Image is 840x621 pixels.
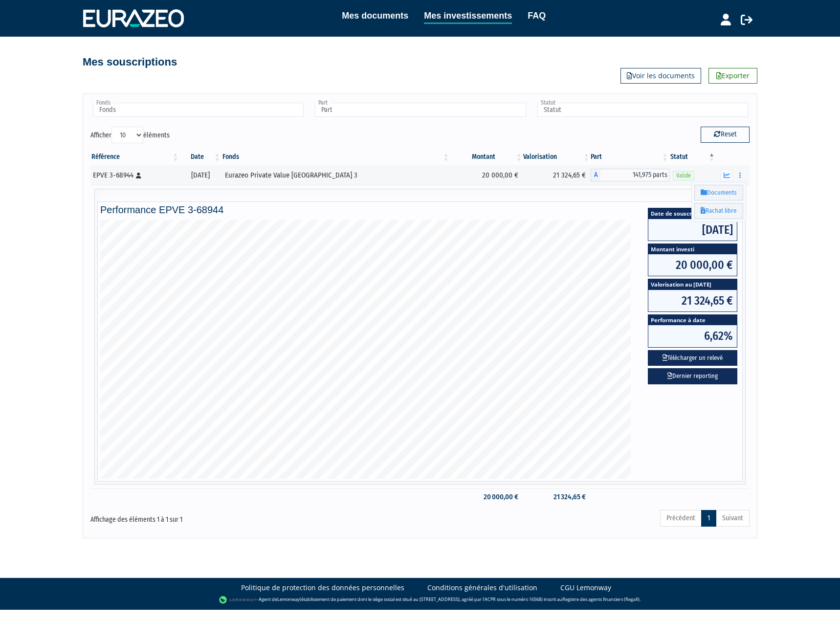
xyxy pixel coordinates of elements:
[648,244,737,254] span: Montant investi
[660,510,702,527] a: Précédent
[648,219,737,241] span: [DATE]
[560,583,611,593] a: CGU Lemonway
[648,325,737,347] span: 6,62%
[90,127,170,143] label: Afficher éléments
[179,149,221,165] th: Date: activer pour trier la colonne par ordre croissant
[221,149,450,165] th: Fonds: activer pour trier la colonne par ordre croissant
[523,488,591,506] td: 21 324,65 €
[424,9,512,24] a: Mes investissements
[591,149,669,165] th: Part: activer pour trier la colonne par ordre croissant
[648,279,737,289] span: Valorisation au [DATE]
[111,127,143,143] select: Afficheréléments
[600,169,669,181] span: 141,975 parts
[523,149,591,165] th: Valorisation: activer pour trier la colonne par ordre croissant
[450,149,523,165] th: Montant: activer pour trier la colonne par ordre croissant
[673,171,694,180] span: Valide
[90,149,179,165] th: Référence : activer pour trier la colonne par ordre croissant
[342,9,408,22] a: Mes documents
[241,583,404,593] a: Politique de protection des données personnelles
[90,509,356,525] div: Affichage des éléments 1 à 1 sur 1
[528,9,546,22] a: FAQ
[648,254,737,276] span: 20 000,00 €
[694,185,743,201] a: Documents
[523,165,591,185] td: 21 324,65 €
[701,127,750,142] button: Reset
[427,583,537,593] a: Conditions générales d'utilisation
[648,290,737,311] span: 21 324,65 €
[591,169,600,181] span: A
[219,595,257,605] img: logo-lemonway.png
[100,204,740,215] h4: Performance EPVE 3-68944
[701,510,716,527] a: 1
[136,173,141,178] i: [Français] Personne physique
[83,9,184,27] img: 1732889491-logotype_eurazeo_blanc_rvb.png
[620,68,701,84] a: Voir les documents
[450,165,523,185] td: 20 000,00 €
[277,596,300,602] a: Lemonway
[648,368,737,384] a: Dernier reporting
[648,350,737,366] button: Télécharger un relevé
[716,510,750,527] a: Suivant
[669,149,716,165] th: Statut : activer pour trier la colonne par ordre d&eacute;croissant
[93,170,176,180] div: EPVE 3-68944
[10,595,830,605] div: - Agent de (établissement de paiement dont le siège social est situé au [STREET_ADDRESS], agréé p...
[708,68,757,84] a: Exporter
[648,315,737,325] span: Performance à date
[450,488,523,506] td: 20 000,00 €
[694,203,743,219] a: Rachat libre
[591,169,669,181] div: A - Eurazeo Private Value Europe 3
[562,596,640,602] a: Registre des agents financiers (Regafi)
[183,170,218,180] div: [DATE]
[225,170,447,180] div: Eurazeo Private Value [GEOGRAPHIC_DATA] 3
[83,56,177,68] h4: Mes souscriptions
[648,208,737,219] span: Date de souscription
